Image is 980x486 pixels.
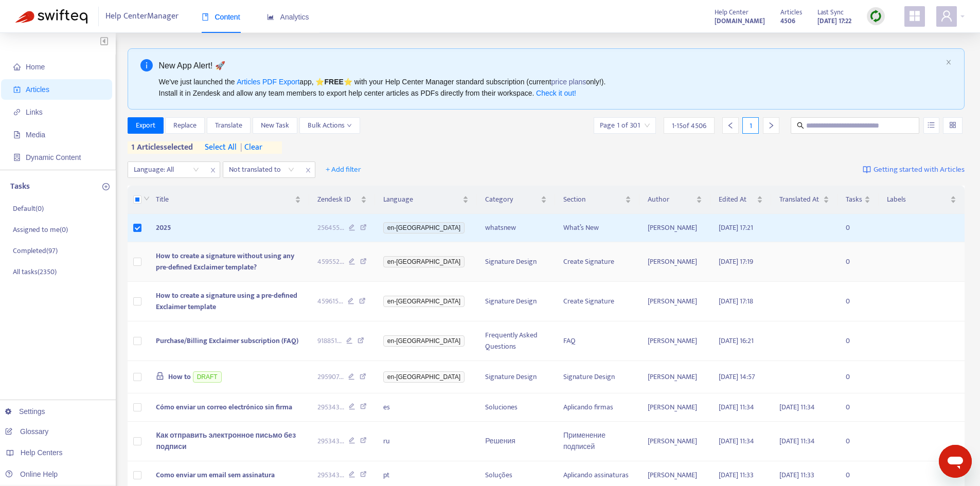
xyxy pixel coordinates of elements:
span: 295907 ... [317,371,344,383]
span: Help Center [715,7,749,18]
span: Purchase/Billing Exclaimer subscription (FAQ) [156,335,298,347]
a: price plans [551,78,586,86]
button: unordered-list [923,117,939,134]
span: Articles [26,85,49,94]
span: plus-circle [102,183,110,190]
span: Last Sync [817,7,844,18]
span: Help Centers [21,448,63,457]
span: area-chart [267,13,274,21]
span: How to create a signature using a pre-defined Exclaimer template [156,290,297,313]
span: 918851 ... [317,335,342,347]
img: Swifteq [15,9,87,24]
th: Tasks [838,186,879,214]
span: link [13,109,21,116]
td: 0 [838,393,879,422]
span: Language [383,194,460,205]
span: Bulk Actions [308,120,352,131]
th: Labels [879,186,965,214]
span: DRAFT [193,371,222,383]
button: Bulk Actionsdown [299,117,360,134]
th: Category [477,186,555,214]
span: Как отправить электронное письмо без подписи [156,429,296,453]
td: whatsnew [477,214,555,242]
td: Frequently Asked Questions [477,321,555,361]
strong: [DATE] 17:22 [817,15,851,27]
span: book [202,13,209,21]
span: Getting started with Articles [874,164,965,176]
td: Aplicando firmas [555,393,639,422]
span: [DATE] 11:33 [719,469,754,481]
span: 2025 [156,222,171,233]
span: 295343 ... [317,402,344,413]
th: Author [639,186,711,214]
span: account-book [13,86,21,93]
th: Title [148,186,309,214]
span: lock [156,372,164,380]
button: Export [128,117,164,134]
a: [DOMAIN_NAME] [715,15,765,27]
td: 0 [838,282,879,321]
span: New Task [261,120,289,131]
a: Glossary [5,427,48,436]
button: Replace [165,117,205,134]
iframe: Button to launch messaging window [939,445,972,478]
td: Signature Design [477,242,555,282]
button: close [946,59,952,66]
td: [PERSON_NAME] [639,393,711,422]
span: [DATE] 14:57 [719,371,755,383]
span: [DATE] 17:18 [719,295,753,307]
span: [DATE] 11:33 [779,469,814,481]
td: 0 [838,214,879,242]
span: Replace [173,120,197,131]
td: Signature Design [477,282,555,321]
td: Create Signature [555,282,639,321]
td: [PERSON_NAME] [639,242,711,282]
button: Translate [207,117,251,134]
span: 295343 ... [317,470,344,481]
a: Articles PDF Export [237,78,299,86]
button: + Add filter [318,161,369,178]
span: container [13,154,21,161]
button: New Task [253,117,297,134]
span: 256455 ... [317,222,344,233]
th: Section [555,186,639,214]
img: image-link [863,166,871,174]
span: en-[GEOGRAPHIC_DATA] [383,335,465,347]
span: file-image [13,131,21,138]
span: 295343 ... [317,436,344,447]
span: [DATE] 17:19 [719,256,753,267]
th: Edited At [710,186,771,214]
td: [PERSON_NAME] [639,361,711,393]
span: user [940,10,953,22]
span: Tasks [846,194,862,205]
span: Dynamic Content [26,153,81,161]
span: Como enviar um email sem assinatura [156,469,275,481]
span: Category [485,194,539,205]
span: Section [563,194,623,205]
span: 1 articles selected [128,141,193,154]
span: info-circle [140,59,153,71]
span: Articles [780,7,802,18]
p: All tasks ( 2350 ) [13,266,57,277]
span: select all [205,141,237,154]
td: es [375,393,477,422]
td: What’s New [555,214,639,242]
span: Links [26,108,43,116]
span: down [144,195,150,202]
span: How to create a signature without using any pre-defined Exclaimer template? [156,250,294,273]
td: FAQ [555,321,639,361]
th: Zendesk ID [309,186,375,214]
span: [DATE] 17:21 [719,222,753,233]
span: left [727,122,734,129]
span: [DATE] 11:34 [719,401,754,413]
span: Translated At [779,194,821,205]
span: close [206,164,220,176]
span: en-[GEOGRAPHIC_DATA] [383,222,465,233]
span: Help Center Manager [105,7,179,26]
span: Zendesk ID [317,194,359,205]
th: Translated At [771,186,838,214]
td: [PERSON_NAME] [639,321,711,361]
td: 0 [838,361,879,393]
span: unordered-list [928,121,935,129]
